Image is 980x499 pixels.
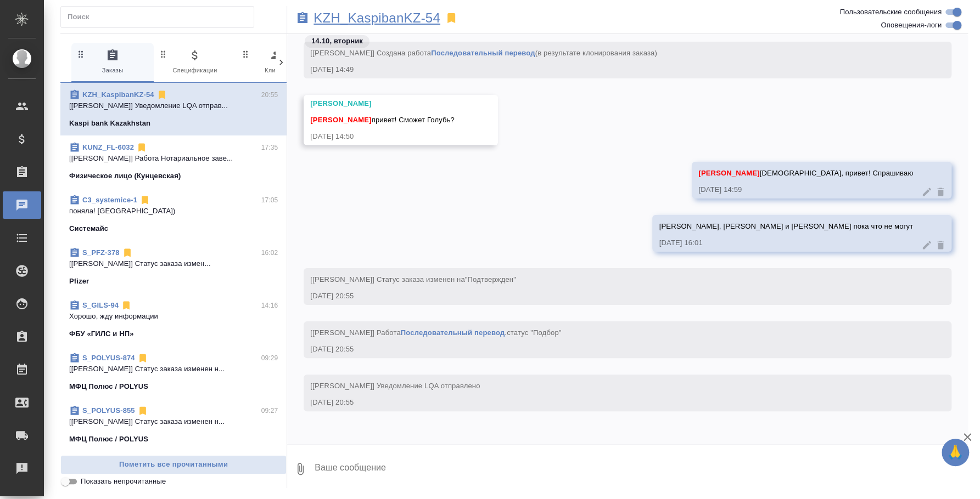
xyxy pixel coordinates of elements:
span: [PERSON_NAME] [698,169,759,177]
span: [PERSON_NAME] [310,116,371,124]
svg: Отписаться [136,142,147,153]
svg: Отписаться [156,89,167,100]
span: [[PERSON_NAME]] Уведомление LQA отправлено [310,382,480,390]
span: Оповещения-логи [881,20,942,31]
a: KZH_KaspibanKZ-54 [82,90,154,99]
div: [DATE] 14:59 [698,184,913,195]
span: [DEMOGRAPHIC_DATA], привет! Спрашиваю [698,169,913,177]
svg: Отписаться [121,300,132,311]
svg: Отписаться [137,353,148,364]
p: [[PERSON_NAME]] Статус заказа изменен н... [69,364,278,375]
p: Pfizer [69,276,89,287]
p: 17:35 [261,142,278,153]
div: [DATE] 20:55 [310,291,913,302]
p: Kaspi bank Kazakhstan [69,118,150,129]
button: 🙏 [942,439,969,466]
a: S_POLYUS-874 [82,354,135,362]
a: KUNZ_FL-6032 [82,143,134,151]
p: Физическое лицо (Кунцевская) [69,171,181,182]
svg: Отписаться [137,405,148,416]
div: S_POLYUS-85509:27[[PERSON_NAME]] Статус заказа изменен н...МФЦ Полюс / POLYUS [60,399,287,451]
span: [[PERSON_NAME]] Работа . [310,328,561,337]
p: МФЦ Полюс / POLYUS [69,381,148,392]
a: Последовательный перевод [401,328,505,337]
p: ФБУ «ГИЛС и НП» [69,328,134,339]
a: KZH_KaspibanKZ-54 [313,13,440,24]
p: Системайс [69,223,108,234]
span: статус "Подбор" [507,328,561,337]
span: [[PERSON_NAME]] Статус заказа изменен на [310,275,516,283]
span: Заказы [76,49,149,76]
span: [PERSON_NAME], [PERSON_NAME] и [PERSON_NAME] пока что не могут [659,222,913,230]
input: Поиск [68,9,254,25]
div: KUNZ_FL-603217:35[[PERSON_NAME]] Работа Нотариальное заве...Физическое лицо (Кунцевская) [60,135,287,188]
p: 20:55 [261,89,278,100]
div: [DATE] 20:55 [310,397,913,408]
a: S_PFZ-378 [82,248,120,257]
span: 🙏 [946,441,965,464]
svg: Зажми и перетащи, чтобы поменять порядок вкладок [76,49,86,59]
p: 16:02 [261,247,278,258]
span: Спецификации [158,49,232,76]
span: Показать непрочитанные [81,476,166,487]
p: 14:16 [261,300,278,311]
p: [[PERSON_NAME]] Работа Нотариальное заве... [69,153,278,164]
p: 09:27 [261,405,278,416]
div: [DATE] 20:55 [310,344,913,355]
span: привет! Сможет Голубь? [310,116,455,124]
span: Пользовательские сообщения [839,7,942,18]
p: поняла! [GEOGRAPHIC_DATA]) [69,206,278,217]
div: [DATE] 14:50 [310,131,460,142]
span: Клиенты [240,49,314,76]
p: Хорошо, жду информации [69,311,278,322]
div: [PERSON_NAME] [310,98,460,109]
p: [[PERSON_NAME]] Уведомление LQA отправ... [69,100,278,111]
p: [[PERSON_NAME]] Статус заказа измен... [69,258,278,269]
a: S_POLYUS-855 [82,406,135,415]
div: S_GILS-9414:16Хорошо, жду информацииФБУ «ГИЛС и НП» [60,293,287,346]
div: S_POLYUS-87409:29[[PERSON_NAME]] Статус заказа изменен н...МФЦ Полюс / POLYUS [60,346,287,399]
svg: Отписаться [122,247,133,258]
div: [DATE] 14:49 [310,64,913,75]
div: C3_systemice-117:05поняла! [GEOGRAPHIC_DATA])Системайс [60,188,287,241]
p: МФЦ Полюс / POLYUS [69,434,148,445]
p: [[PERSON_NAME]] Статус заказа изменен н... [69,416,278,427]
p: 17:05 [261,195,278,206]
svg: Зажми и перетащи, чтобы поменять порядок вкладок [240,49,251,59]
div: S_PFZ-37816:02[[PERSON_NAME]] Статус заказа измен...Pfizer [60,241,287,293]
button: Пометить все прочитанными [60,455,287,474]
div: [DATE] 16:01 [659,237,913,248]
a: C3_systemice-1 [82,196,137,204]
p: 14.10, вторник [311,36,363,47]
svg: Зажми и перетащи, чтобы поменять порядок вкладок [158,49,169,59]
p: 09:29 [261,353,278,364]
svg: Отписаться [139,195,150,206]
a: S_GILS-94 [82,301,119,309]
div: KZH_KaspibanKZ-5420:55[[PERSON_NAME]] Уведомление LQA отправ...Kaspi bank Kazakhstan [60,83,287,135]
span: Пометить все прочитанными [66,458,281,471]
span: "Подтвержден" [465,275,516,283]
